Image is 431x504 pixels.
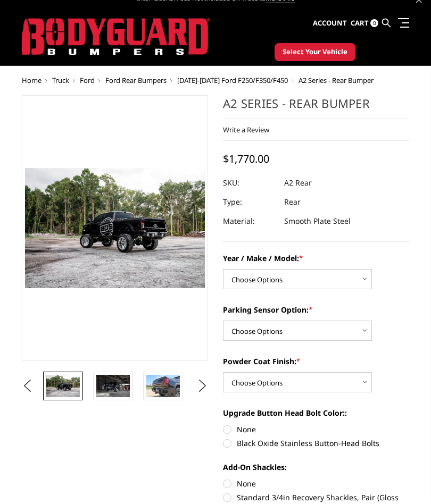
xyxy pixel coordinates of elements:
dt: SKU: [223,173,276,192]
img: A2 Series - Rear Bumper [96,375,130,397]
a: Ford [80,75,95,85]
h1: A2 Series - Rear Bumper [223,95,409,119]
dd: Rear [284,192,301,212]
a: Home [22,75,42,85]
span: Account [313,18,347,28]
label: Parking Sensor Option: [223,304,409,315]
a: A2 Series - Rear Bumper [22,95,208,361]
label: Upgrade Button Head Bolt Color:: [223,407,409,418]
dd: A2 Rear [284,173,312,192]
span: Select Your Vehicle [283,47,347,57]
a: Account [313,9,347,38]
span: 0 [370,19,378,27]
button: Select Your Vehicle [275,43,355,61]
button: Previous [19,378,35,394]
a: Write a Review [223,125,269,135]
span: Cart [351,18,369,28]
span: A2 Series - Rear Bumper [299,75,374,85]
span: $1,770.00 [223,152,269,166]
img: A2 Series - Rear Bumper [46,375,80,397]
label: Add-On Shackles: [223,461,409,473]
label: Year / Make / Model: [223,253,409,264]
a: Truck [52,75,69,85]
label: None [223,424,409,435]
a: Cart 0 [351,9,378,38]
button: Next [195,378,211,394]
img: BODYGUARD BUMPERS [22,18,210,55]
a: Ford Rear Bumpers [105,75,167,85]
label: Powder Coat Finish: [223,356,409,367]
img: A2 Series - Rear Bumper [146,375,180,397]
label: None [223,478,409,489]
label: Black Oxide Stainless Button-Head Bolts [223,438,409,449]
dt: Material: [223,212,276,231]
dt: Type: [223,192,276,212]
dd: Smooth Plate Steel [284,212,351,231]
a: [DATE]-[DATE] Ford F250/F350/F450 [177,75,288,85]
